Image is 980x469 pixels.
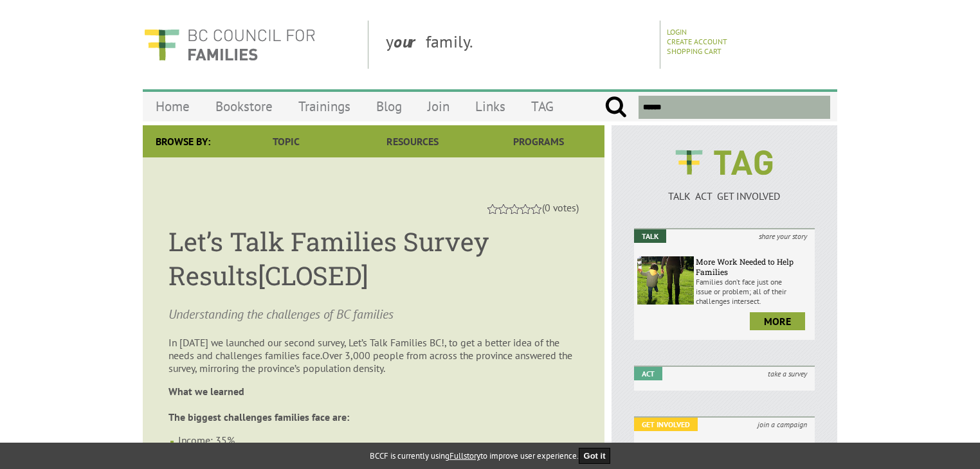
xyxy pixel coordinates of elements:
em: Talk [634,229,666,243]
a: Topic [223,125,349,157]
div: Browse By: [143,125,223,157]
span: [CLOSED] [258,258,368,292]
p: Families don’t face just one issue or problem; all of their challenges intersect. [696,277,812,306]
a: 4 [520,204,531,214]
a: 2 [498,204,509,214]
strong: The biggest challenges families face are: [168,411,349,423]
a: Fullstory [449,450,480,461]
a: Home [143,91,203,121]
i: take a survey [760,367,815,380]
a: Blog [363,91,415,121]
p: Understanding the challenges of BC families [168,305,579,323]
li: Income: 35% [178,434,579,447]
i: join a campaign [750,418,815,431]
a: Create Account [667,37,727,46]
i: share your story [751,229,815,243]
input: Submit [604,96,627,119]
span: Over 3,000 people from across the province answered the survey, mirroring the province’s populati... [168,349,572,375]
img: BC Council for FAMILIES [143,21,316,69]
strong: our [394,31,426,52]
strong: What we learned [168,385,244,398]
a: Shopping Cart [667,46,721,56]
a: TALK ACT GET INVOLVED [634,177,815,202]
button: Got it [579,448,611,464]
a: Login [667,27,687,37]
a: 1 [487,204,498,214]
em: Act [634,367,662,380]
a: Links [462,91,518,121]
a: more [750,312,805,330]
img: BCCF's TAG Logo [666,138,782,187]
a: 3 [509,204,520,214]
em: Get Involved [634,418,698,431]
a: Programs [476,125,602,157]
div: y family. [376,21,660,69]
p: TALK ACT GET INVOLVED [634,190,815,202]
a: Resources [349,125,475,157]
span: (0 votes) [542,201,579,214]
a: 5 [531,204,541,214]
h1: Let’s Talk Families Survey Results [168,224,579,292]
a: TAG [518,91,567,121]
a: Join [415,91,462,121]
a: Trainings [286,91,363,121]
h6: More Work Needed to Help Families [696,256,812,277]
p: In [DATE] we launched our second survey, Let’s Talk Families BC!, to get a better idea of the nee... [168,336,579,375]
a: Bookstore [203,91,286,121]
